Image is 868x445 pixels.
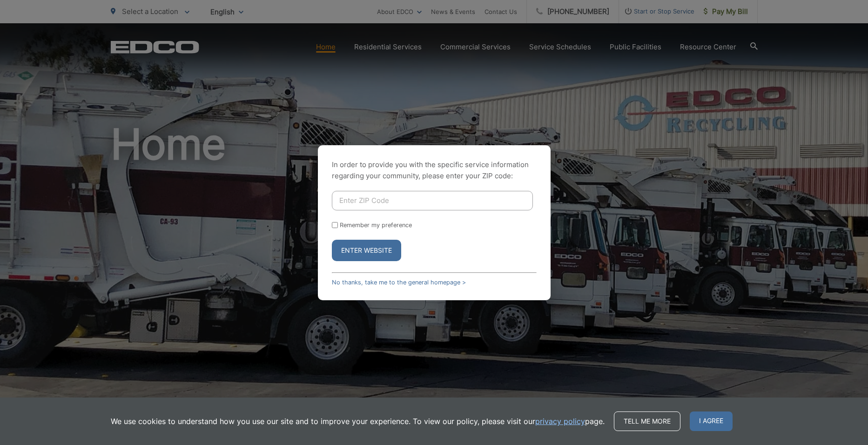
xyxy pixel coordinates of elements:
label: Remember my preference [340,222,412,229]
a: privacy policy [535,416,585,427]
p: In order to provide you with the specific service information regarding your community, please en... [332,159,537,182]
a: No thanks, take me to the general homepage > [332,279,466,286]
a: Tell me more [614,411,680,431]
button: Enter Website [332,240,401,261]
span: I agree [690,411,733,431]
input: Enter ZIP Code [332,191,533,210]
p: We use cookies to understand how you use our site and to improve your experience. To view our pol... [111,416,605,427]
